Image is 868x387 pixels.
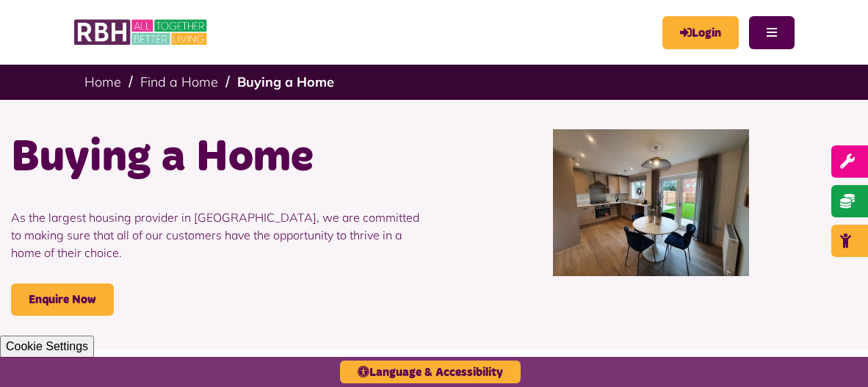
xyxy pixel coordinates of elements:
a: Home [84,73,121,90]
a: Enquire Now [11,283,114,316]
button: Language & Accessibility [340,361,521,383]
a: Buying a Home [237,73,334,90]
iframe: Netcall Web Assistant for live chat [802,321,868,387]
img: RBH [73,15,209,50]
a: MyRBH [662,16,739,49]
img: 20200821 165920 Cottons Resized [553,129,749,276]
p: As the largest housing provider in [GEOGRAPHIC_DATA], we are committed to making sure that all of... [11,187,423,283]
h1: Buying a Home [11,129,423,187]
a: Find a Home [140,73,218,90]
button: Navigation [749,16,795,49]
